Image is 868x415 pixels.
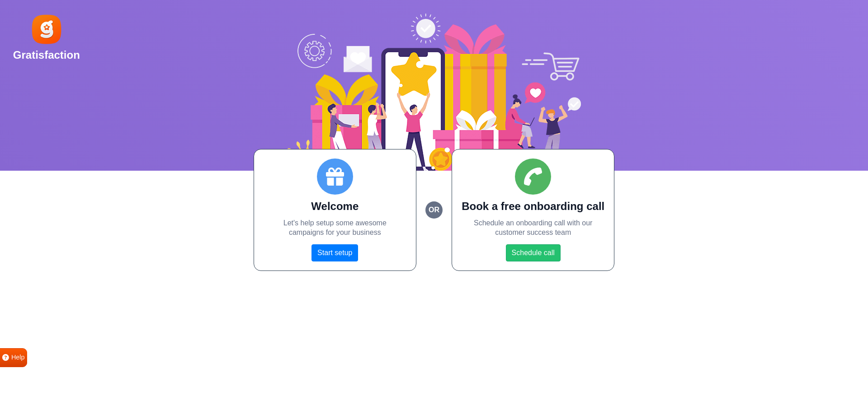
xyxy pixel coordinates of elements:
[506,244,561,261] a: Schedule call
[30,13,63,46] img: Gratisfaction
[13,49,80,62] h2: Gratisfaction
[11,353,25,363] span: Help
[263,200,407,213] h2: Welcome
[461,219,605,238] p: Schedule an onboarding call with our customer success team
[311,244,358,261] a: Start setup
[461,200,605,213] h2: Book a free onboarding call
[425,201,443,219] small: or
[263,219,407,238] p: Let's help setup some awesome campaigns for your business
[287,14,581,171] img: Social Boost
